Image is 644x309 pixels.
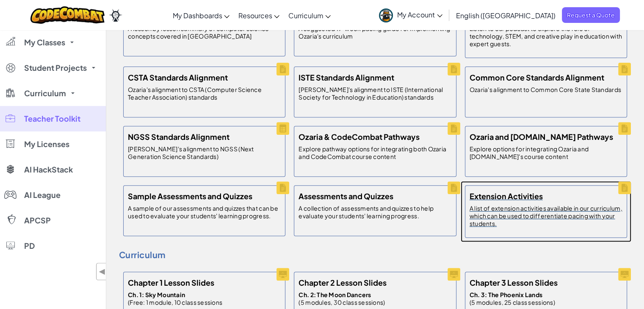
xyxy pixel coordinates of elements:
h4: Curriculum [119,248,631,261]
p: (5 modules, 30 class sessions) [299,291,385,306]
a: Assessments and Quizzes A collection of assessments and quizzes to help evaluate your students' l... [290,181,460,240]
a: Curriculum [284,4,335,27]
p: A sample of our assessments and quizzes that can be used to evaluate your students' learning prog... [128,204,281,220]
h5: Ozaria and [DOMAIN_NAME] Pathways [470,131,613,143]
strong: Ch. 3: The Phoenix Lands [470,291,542,298]
a: ISTE Standards Alignment [PERSON_NAME]'s alignment to ISTE (International Society for Technology ... [290,62,460,122]
a: Common Core Standards Alignment Ozaria's alignment to Common Core State Standards [461,62,631,122]
a: My Account [375,2,447,28]
p: [PERSON_NAME]'s alignment to ISTE (International Society for Technology in Education) standards [299,86,451,101]
p: Ozaria's alignment to Common Core State Standards [470,86,621,93]
img: CodeCombat logo [30,6,105,24]
a: Pacing Guides A suggested 19-week pacing guide for implementing Ozaria's curriculum [290,1,460,61]
p: A collection of assessments and quizzes to help evaluate your students' learning progress. [299,204,451,220]
a: Request a Quote [562,7,620,23]
a: Sample Assessments and Quizzes A sample of our assessments and quizzes that can be used to evalua... [119,181,290,240]
span: Curriculum [24,89,66,97]
a: Resources [234,4,284,27]
h5: Extension Activities [470,190,543,202]
span: Student Projects [24,64,87,72]
p: A lesson by lesson summary of computer science concepts covered in [GEOGRAPHIC_DATA] [128,25,281,40]
a: Ozaria & CodeCombat Pathways Explore pathway options for integrating both Ozaria and CodeCombat c... [290,122,460,181]
p: (5 modules, 25 class sessions) [470,291,555,306]
span: ◀ [99,265,106,278]
strong: Ch. 2: The Moon Dancers [299,291,371,298]
a: Ozaria and [DOMAIN_NAME] Pathways Explore options for integrating Ozaria and [DOMAIN_NAME]'s cour... [461,122,631,181]
span: My Account [397,10,442,19]
h5: Chapter 1 Lesson Slides [128,276,214,289]
h5: Common Core Standards Alignment [470,71,604,84]
p: [PERSON_NAME]'s alignment to NGSS (Next Generation Science Standards) [128,145,281,160]
span: My Dashboards [172,11,222,20]
a: Extension Activities A list of extension activities available in our curriculum, which can be use... [461,181,631,242]
h5: Assessments and Quizzes [299,190,393,202]
a: NGSS Standards Alignment [PERSON_NAME]'s alignment to NGSS (Next Generation Science Standards) [119,122,290,181]
span: English ([GEOGRAPHIC_DATA]) [456,11,556,20]
h5: NGSS Standards Alignment [128,131,229,143]
a: Scope & Sequence A lesson by lesson summary of computer science concepts covered in [GEOGRAPHIC_D... [119,1,290,61]
a: My Dashboards [168,4,234,27]
span: Curriculum [288,11,323,20]
a: EdTech Adventures Podcast Listen to our podcast to explore the role of technology, STEM, and crea... [461,1,631,62]
span: Resources [238,11,272,20]
a: English ([GEOGRAPHIC_DATA]) [452,4,560,27]
h5: Chapter 3 Lesson Slides [470,276,558,289]
p: Explore pathway options for integrating both Ozaria and CodeCombat course content [299,145,451,160]
img: Ozaria [109,9,122,22]
h5: Chapter 2 Lesson Slides [299,276,387,289]
a: CSTA Standards Alignment Ozaria's alignment to CSTA (Computer Science Teacher Association) standards [119,62,290,122]
img: avatar [379,8,393,22]
h5: ISTE Standards Alignment [299,71,394,84]
p: Listen to our podcast to explore the role of technology, STEM, and creative play in education wit... [470,25,622,47]
p: Ozaria's alignment to CSTA (Computer Science Teacher Association) standards [128,86,281,101]
h5: CSTA Standards Alignment [128,71,228,84]
strong: Ch. 1: Sky Mountain [128,291,185,298]
p: (Free: 1 module, 10 class sessions [128,291,281,306]
p: A list of extension activities available in our curriculum, which can be used to differentiate pa... [470,204,622,227]
h5: Sample Assessments and Quizzes [128,190,252,202]
span: My Licenses [24,140,69,148]
span: My Classes [24,39,65,46]
span: AI League [24,191,61,199]
span: AI HackStack [24,166,73,173]
span: Teacher Toolkit [24,115,80,122]
p: Explore options for integrating Ozaria and [DOMAIN_NAME]'s course content [470,145,622,160]
p: A suggested 19-week pacing guide for implementing Ozaria's curriculum [299,25,451,40]
h5: Ozaria & CodeCombat Pathways [299,131,420,143]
